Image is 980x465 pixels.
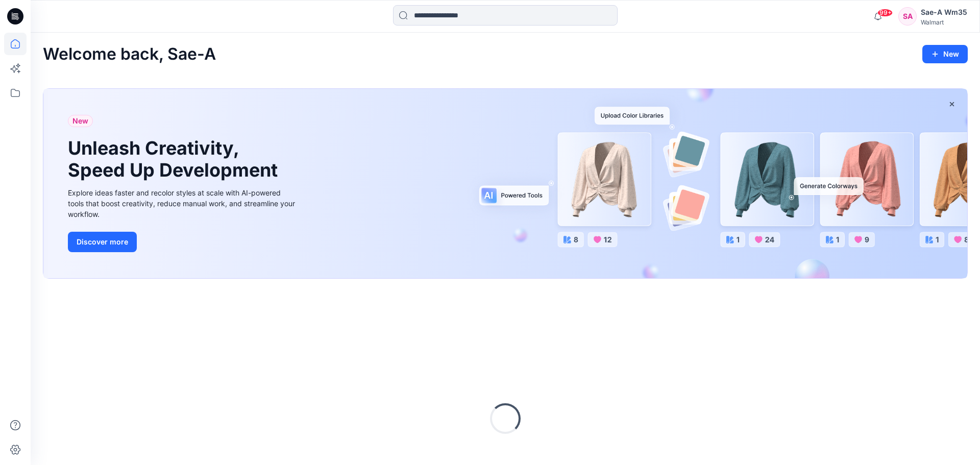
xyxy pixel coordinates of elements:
[877,9,893,17] span: 99+
[922,45,968,63] button: New
[72,115,88,127] span: New
[68,137,282,181] h1: Unleash Creativity, Speed Up Development
[898,7,917,26] div: SA
[921,18,967,26] div: Walmart
[43,45,216,64] h2: Welcome back, Sae-A
[68,232,298,252] a: Discover more
[68,187,298,219] div: Explore ideas faster and recolor styles at scale with AI-powered tools that boost creativity, red...
[921,6,967,18] div: Sae-A Wm35
[68,232,137,252] button: Discover more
